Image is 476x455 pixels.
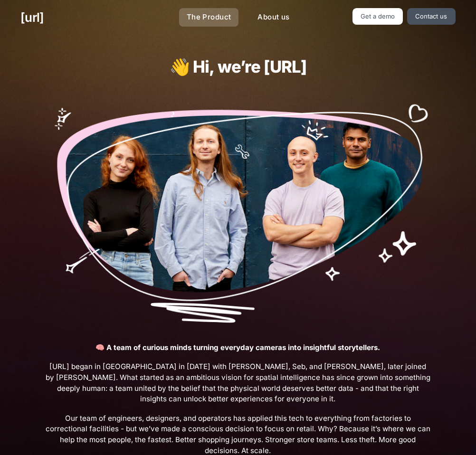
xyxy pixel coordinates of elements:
[352,8,403,25] a: Get a demo
[45,361,432,405] span: [URL] began in [GEOGRAPHIC_DATA] in [DATE] with [PERSON_NAME], Seb, and [PERSON_NAME], later join...
[95,343,380,352] strong: 🧠 A team of curious minds turning everyday cameras into insightful storytellers.
[83,57,393,76] h1: 👋 Hi, we’re [URL]
[20,8,44,27] a: [URL]
[179,8,239,27] a: The Product
[407,8,456,25] a: Contact us
[250,8,297,27] a: About us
